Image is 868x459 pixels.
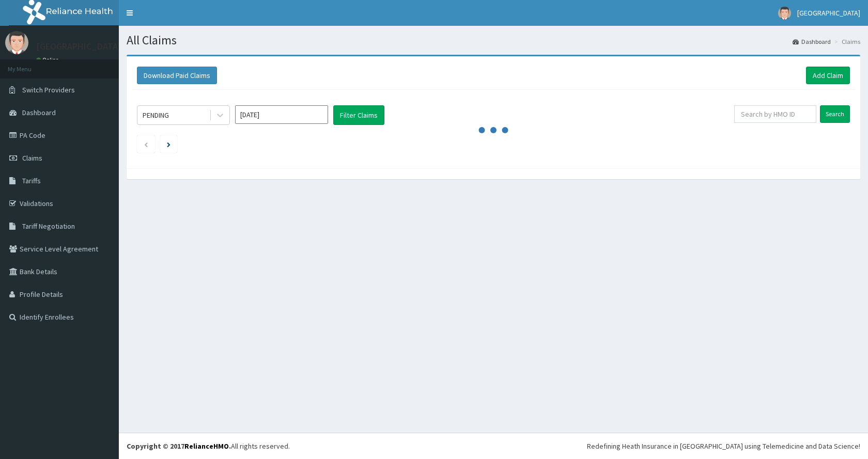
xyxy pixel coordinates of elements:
div: PENDING [143,110,169,120]
svg: audio-loading [478,115,509,146]
span: [GEOGRAPHIC_DATA] [797,8,860,18]
a: Add Claim [806,67,850,84]
input: Select Month and Year [235,105,328,124]
span: Dashboard [22,108,56,117]
a: Next page [167,139,171,149]
button: Filter Claims [333,105,384,125]
span: Claims [22,153,42,163]
h1: All Claims [127,34,860,47]
input: Search by HMO ID [734,105,816,123]
a: Online [36,56,61,64]
div: Redefining Heath Insurance in [GEOGRAPHIC_DATA] using Telemedicine and Data Science! [587,441,860,451]
img: User Image [5,31,28,54]
p: [GEOGRAPHIC_DATA] [36,42,121,51]
footer: All rights reserved. [119,433,868,459]
a: RelianceHMO [184,441,229,451]
span: Switch Providers [22,85,75,94]
strong: Copyright © 2017 . [127,441,231,451]
input: Search [820,105,850,123]
a: Dashboard [793,37,831,46]
li: Claims [832,37,860,46]
span: Tariffs [22,176,41,185]
span: Tariff Negotiation [22,221,75,231]
a: Previous page [144,139,148,149]
img: User Image [778,7,791,20]
button: Download Paid Claims [137,67,217,84]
